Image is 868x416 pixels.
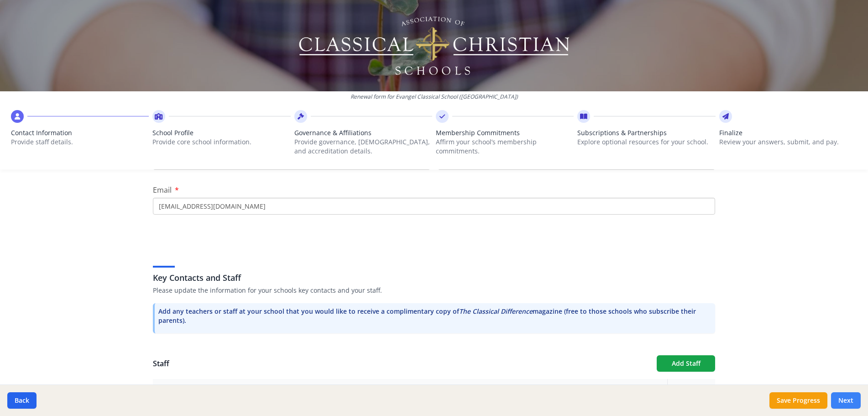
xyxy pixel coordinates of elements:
h3: Key Contacts and Staff [153,271,715,284]
h1: Staff [153,358,649,369]
p: Explore optional resources for your school. [577,137,715,147]
th: Name / Work Email [153,379,448,400]
p: Affirm your school’s membership commitments. [436,137,574,156]
th: Key Roles [448,379,668,400]
span: Finalize [719,128,857,137]
img: Logo [298,14,571,78]
span: School Profile [152,128,290,137]
p: Provide governance, [DEMOGRAPHIC_DATA], and accreditation details. [294,137,432,156]
span: Subscriptions & Partnerships [577,128,715,137]
p: Provide core school information. [152,137,290,147]
p: Review your answers, submit, and pay. [719,137,857,147]
span: Membership Commitments [436,128,574,137]
i: The Classical Difference [459,307,533,316]
span: Governance & Affiliations [294,128,432,137]
th: Actions [668,379,716,400]
p: Provide staff details. [11,137,149,147]
button: Back [7,392,37,409]
span: Contact Information [11,128,149,137]
button: Add Staff [657,355,715,372]
button: Next [831,392,861,409]
button: Save Progress [769,392,827,409]
p: Please update the information for your schools key contacts and your staff. [153,286,715,295]
p: Add any teachers or staff at your school that you would like to receive a complimentary copy of m... [158,307,711,325]
span: Email [153,185,172,195]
